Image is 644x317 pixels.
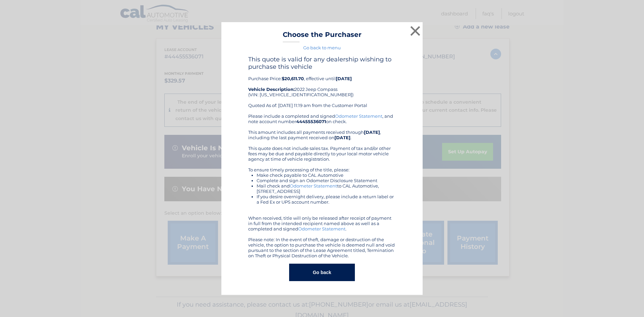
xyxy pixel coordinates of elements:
a: Odometer Statement [335,113,382,119]
button: Go back [289,264,355,281]
li: Make check payable to CAL Automotive [257,172,396,178]
div: Purchase Price: , effective until 2022 Jeep Compass (VIN: [US_VEHICLE_IDENTIFICATION_NUMBER]) Quo... [248,56,396,113]
b: [DATE] [364,129,380,135]
h3: Choose the Purchaser [283,31,362,42]
div: Please include a completed and signed , and note account number on check. This amount includes al... [248,113,396,258]
li: If you desire overnight delivery, please include a return label or a Fed Ex or UPS account number. [257,194,396,205]
b: 44455536071 [296,119,326,124]
b: [DATE] [336,76,352,81]
h4: This quote is valid for any dealership wishing to purchase this vehicle [248,56,396,70]
li: Mail check and to CAL Automotive, [STREET_ADDRESS] [257,183,396,194]
b: $20,611.70 [282,76,304,81]
a: Odometer Statement [290,183,337,189]
li: Complete and sign an Odometer Disclosure Statement [257,178,396,183]
b: [DATE] [334,135,351,140]
a: Odometer Statement [298,226,345,231]
a: Go back to menu [303,45,341,50]
button: × [409,24,422,38]
strong: Vehicle Description: [248,87,294,92]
